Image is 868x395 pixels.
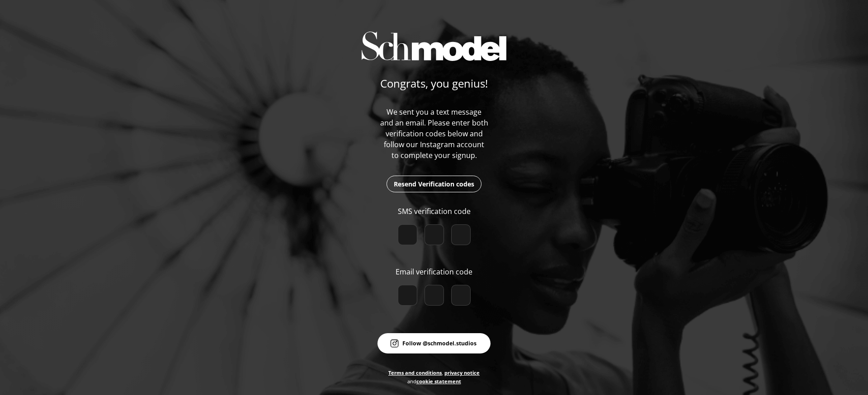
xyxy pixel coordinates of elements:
tspan: Follow @schmodel.studios [402,339,476,347]
p: SMS verification code [362,206,506,217]
a: cookie statement [416,378,461,385]
p: Email verification code [362,266,506,277]
button: Resend Verification codes [387,176,481,192]
a: Terms and conditions [388,369,442,376]
a: Follow @schmodel.studios [377,333,491,353]
img: img [362,32,506,61]
a: privacy notice [444,369,480,376]
p: We sent you a text message and an email. Please enter both verification codes below and follow ou... [362,107,506,161]
p: Congrats, you genius! [362,75,506,92]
